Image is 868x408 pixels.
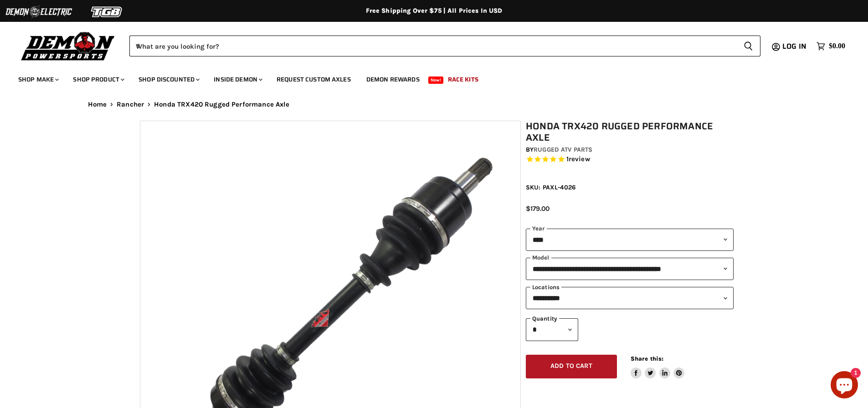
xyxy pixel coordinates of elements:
[526,204,550,213] span: $179.00
[117,101,144,108] a: Rancher
[360,70,426,89] a: Demon Rewards
[428,76,444,84] span: New!
[526,121,734,143] h1: Honda TRX420 Rugged Performance Axle
[270,70,358,89] a: Request Custom Axles
[550,362,592,370] span: Add to cart
[70,7,799,15] div: Free Shipping Over $75 | All Prices In USD
[569,155,590,163] span: review
[18,30,118,62] img: Demon Powersports
[154,101,289,108] span: Honda TRX420 Rugged Performance Axle
[736,36,760,56] button: Search
[526,318,578,341] select: Quantity
[526,145,734,155] div: by
[526,287,734,309] select: keys
[11,66,843,89] ul: Main menu
[11,70,64,89] a: Shop Make
[526,229,734,251] select: year
[73,3,141,20] img: TGB Logo 2
[534,146,592,153] a: Rugged ATV Parts
[828,371,861,401] inbox-online-store-chat: Shopify online store chat
[129,36,736,56] input: When autocomplete results are available use up and down arrows to review and enter to select
[129,36,760,56] form: Product
[207,70,268,89] a: Inside Demon
[88,101,107,108] a: Home
[66,70,130,89] a: Shop Product
[526,258,734,280] select: modal-name
[829,42,845,51] span: $0.00
[631,355,663,362] span: Share this:
[778,42,812,51] a: Log in
[441,70,485,89] a: Race Kits
[70,101,799,108] nav: Breadcrumbs
[812,40,850,53] a: $0.00
[526,355,617,379] button: Add to cart
[526,155,734,164] span: Rated 5.0 out of 5 stars 1 reviews
[132,70,205,89] a: Shop Discounted
[631,355,685,379] aside: Share this:
[526,183,734,192] div: SKU: PAXL-4026
[782,41,806,52] span: Log in
[5,3,73,20] img: Demon Electric Logo 2
[566,155,590,163] span: 1 reviews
